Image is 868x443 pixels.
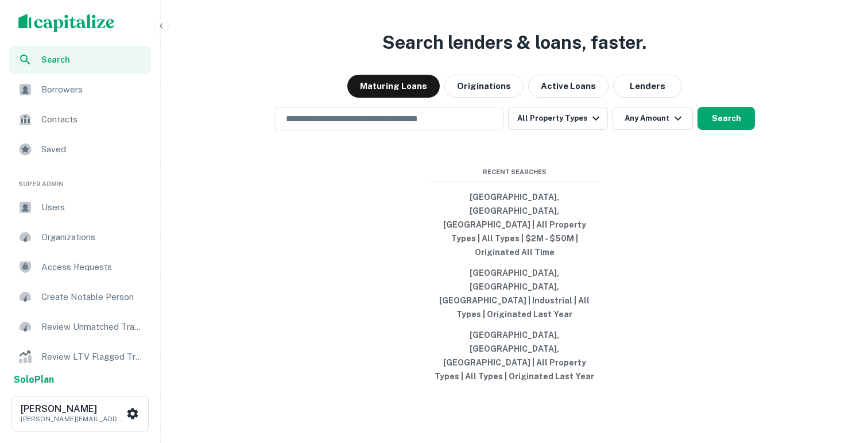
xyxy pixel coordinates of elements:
iframe: Chat Widget [811,351,868,406]
button: [GEOGRAPHIC_DATA], [GEOGRAPHIC_DATA], [GEOGRAPHIC_DATA] | Industrial | All Types | Originated Las... [428,263,600,325]
span: Borrowers [41,83,144,97]
button: [PERSON_NAME][PERSON_NAME][EMAIL_ADDRESS][DOMAIN_NAME] [11,396,149,432]
a: Review LTV Flagged Transactions [9,343,151,371]
img: capitalize-logo.png [18,14,115,32]
span: Saved [41,142,144,156]
a: Organizations [9,224,151,251]
span: Contacts [41,113,144,126]
a: Users [9,194,151,221]
a: Review Unmatched Transactions [9,313,151,341]
button: Active Loans [528,75,609,98]
button: Maturing Loans [347,75,440,98]
a: Borrowers [9,76,151,103]
strong: Solo Plan [14,374,54,385]
p: [PERSON_NAME][EMAIL_ADDRESS][DOMAIN_NAME] [21,414,124,424]
span: Create Notable Person [41,290,144,304]
h6: [PERSON_NAME] [21,405,124,414]
span: Recent Searches [428,167,600,177]
li: Super Admin [9,165,151,194]
span: Organizations [41,230,144,244]
a: Contacts [9,106,151,133]
button: Lenders [613,75,682,98]
h3: Search lenders & loans, faster. [382,29,646,56]
a: Saved [9,136,151,163]
a: Access Requests [9,253,151,281]
span: Review Unmatched Transactions [41,320,144,334]
a: Search [9,46,151,74]
button: Any Amount [613,107,693,130]
button: Originations [444,75,524,98]
span: Search [41,53,144,66]
span: Access Requests [41,260,144,274]
a: Create Notable Person [9,283,151,311]
span: Users [41,201,144,214]
a: SoloPlan [14,373,54,387]
button: [GEOGRAPHIC_DATA], [GEOGRAPHIC_DATA], [GEOGRAPHIC_DATA] | All Property Types | All Types | $2M - ... [428,187,600,263]
button: All Property Types [508,107,608,130]
button: [GEOGRAPHIC_DATA], [GEOGRAPHIC_DATA], [GEOGRAPHIC_DATA] | All Property Types | All Types | Origin... [428,325,600,387]
span: Review LTV Flagged Transactions [41,350,144,364]
button: Search [697,107,755,130]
